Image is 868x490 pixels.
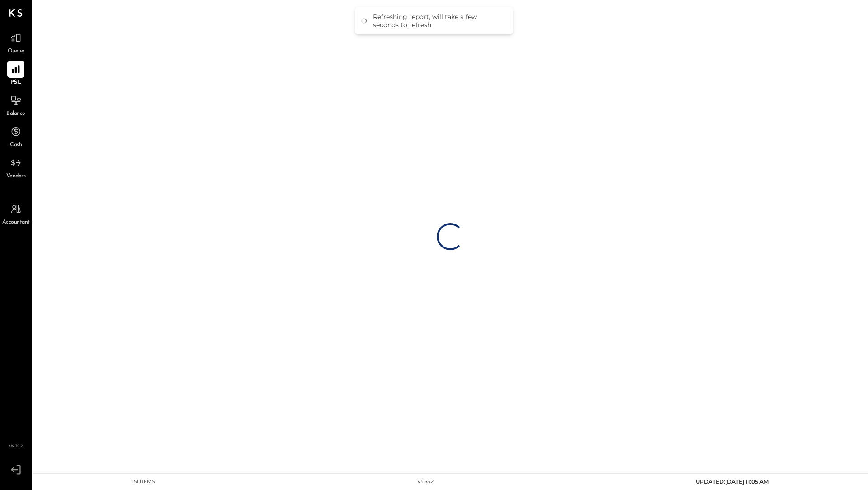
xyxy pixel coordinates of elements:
[373,13,504,29] div: Refreshing report, will take a few seconds to refresh
[132,478,155,485] div: 151 items
[696,478,769,485] span: UPDATED: [DATE] 11:05 AM
[6,172,26,181] span: Vendors
[2,219,30,227] span: Accountant
[0,123,31,149] a: Cash
[10,141,22,149] span: Cash
[0,61,31,87] a: P&L
[0,200,31,227] a: Accountant
[417,478,434,485] div: v 4.35.2
[8,48,24,56] span: Queue
[0,154,31,181] a: Vendors
[0,92,31,118] a: Balance
[11,79,21,87] span: P&L
[0,29,31,56] a: Queue
[6,110,25,118] span: Balance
